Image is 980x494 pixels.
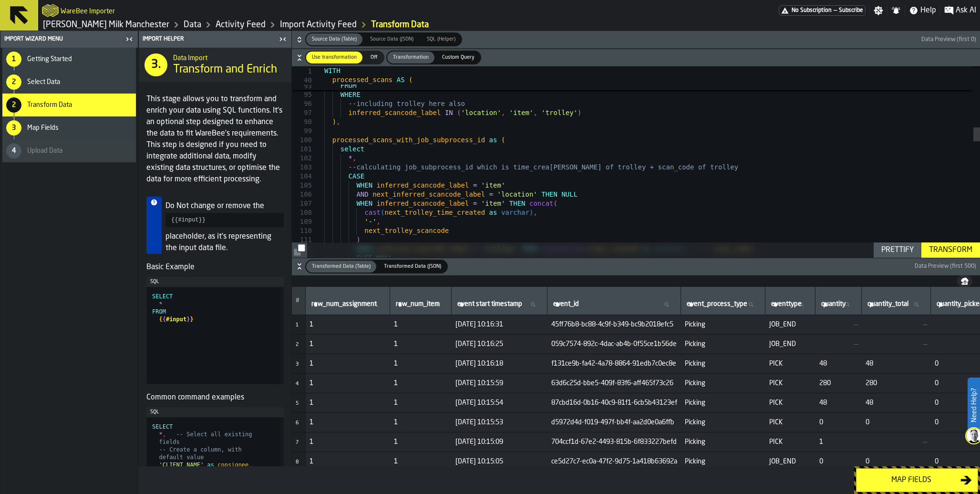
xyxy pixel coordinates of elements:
span: FROM [152,308,166,315]
span: 1 [394,360,448,368]
span: 3 [296,362,299,367]
span: inferred_scancode_label [377,181,469,189]
span: PICK [769,379,812,387]
span: AS [397,76,405,84]
div: SQL [150,279,280,285]
span: Transform Data [27,101,72,109]
span: Picking [685,399,762,407]
div: thumb [306,261,376,273]
span: [PERSON_NAME] of trolley + scan_code of trolley [549,163,738,171]
span: SQL (Helper) [423,35,459,43]
span: 1 [394,419,448,426]
input: label [394,298,447,311]
div: 96 [292,99,312,108]
span: 'CLIENT_NAME' [159,462,204,468]
span: 280 [819,379,858,387]
span: 1 [296,323,299,328]
span: CASE [349,172,365,180]
span: Picking [685,438,762,446]
span: Data Preview (first 500) [915,263,976,270]
span: 'trolley' [541,109,578,116]
div: 111 [292,235,312,244]
span: { [159,316,162,323]
input: label [551,298,677,311]
a: link-to-/wh/i/b09612b5-e9f1-4a3a-b0a4-784729d61419/import/activity/ [280,20,357,30]
label: button-switch-multi-SQL (Helper) [420,32,462,46]
li: menu Transform Data [2,94,136,116]
span: 1 [394,321,448,328]
div: 98 [292,117,312,126]
input: label [819,298,857,311]
div: 109 [292,217,312,226]
span: ) [529,209,533,216]
span: PICK [769,419,812,426]
span: 704ccf1d-67e2-4493-815b-6f833227befd [551,438,677,446]
span: 'item' [481,181,505,189]
div: thumb [421,33,461,45]
div: 105 [292,181,312,190]
span: , [377,218,381,225]
header: Import Helper [139,31,291,48]
span: [DATE] 10:16:31 [455,321,544,328]
span: PICK [769,438,812,446]
span: — [866,321,927,328]
span: Picking [685,360,762,368]
span: Source Data (Table) [308,35,361,43]
div: SQL [150,409,280,415]
span: Off [366,53,382,62]
input: label [769,298,811,311]
input: label [685,298,761,311]
span: Custom Query [438,53,478,62]
span: — [834,7,837,14]
div: 110 [292,226,312,235]
span: = [473,181,477,189]
div: 101 [292,145,312,154]
span: fields [159,439,179,445]
span: Select Data [27,78,60,86]
span: , [352,154,356,162]
a: logo-header [42,2,59,19]
button: button- [292,258,980,275]
span: = [473,200,477,207]
label: button-switch-multi-Transformed Data (JSON) [377,260,448,273]
div: 95 [292,90,312,99]
span: f131ce9b-fa42-4a78-8864-91edb7c0ec8e [551,360,677,368]
span: Picking [685,458,762,465]
span: consignee [217,462,248,468]
span: [DATE] 10:16:18 [455,360,544,368]
span: PICK [769,399,812,407]
span: label [771,300,802,308]
span: 'item' [509,109,534,116]
span: PICK [769,360,812,368]
span: ) [332,118,336,126]
span: Transform and Enrich [173,62,277,77]
span: Picking [685,321,762,328]
span: Transformed Data (JSON) [380,263,445,271]
span: varchar [501,209,529,216]
span: 63d6c25d-bbe5-409f-83f6-aff465f73c26 [551,379,677,387]
div: 108 [292,208,312,217]
span: 280 [866,379,927,387]
div: 106 [292,190,312,199]
span: SELECT [152,293,173,300]
span: [DATE] 10:15:54 [455,399,544,407]
div: Import Wizard Menu [2,36,123,42]
a: link-to-/wh/i/b09612b5-e9f1-4a3a-b0a4-784729d61419 [43,20,169,30]
span: , [501,109,505,116]
span: 1 [394,399,448,407]
span: NULL [561,190,578,198]
h2: Sub Title [61,6,115,15]
span: SELECT [152,423,173,430]
span: --calculating job_subprocess_id which is time_crea [349,163,549,171]
span: # [296,297,299,304]
span: 40 [292,76,312,85]
div: 97 [292,108,312,117]
span: 'location' [497,190,537,198]
span: 'item' [481,200,505,207]
span: label [553,300,579,308]
li: menu Getting Started [2,48,136,71]
li: menu Select Data [2,71,136,94]
div: thumb [364,33,419,45]
span: — [819,340,858,348]
span: ( [501,136,505,144]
